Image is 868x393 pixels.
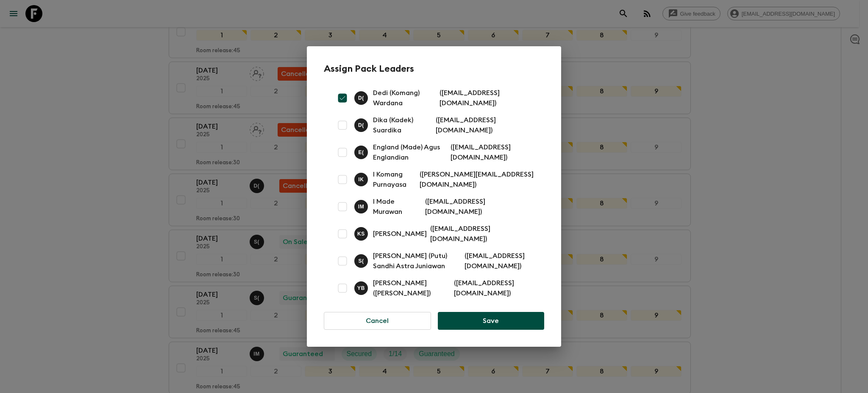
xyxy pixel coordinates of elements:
p: [PERSON_NAME] (Putu) Sandhi Astra Juniawan [373,251,461,271]
p: D ( [358,122,364,129]
p: ( [EMAIL_ADDRESS][DOMAIN_NAME] ) [436,115,534,135]
p: I Made Murawan [373,196,422,217]
p: Dedi (Komang) Wardana [373,88,436,108]
p: ( [EMAIL_ADDRESS][DOMAIN_NAME] ) [451,142,534,163]
p: ( [EMAIL_ADDRESS][DOMAIN_NAME] ) [425,196,534,217]
p: ( [EMAIL_ADDRESS][DOMAIN_NAME] ) [454,278,534,298]
p: K S [357,230,365,237]
p: [PERSON_NAME] ([PERSON_NAME]) [373,278,451,298]
p: I Komang Purnayasa [373,169,416,190]
p: Dika (Kadek) Suardika [373,115,432,135]
p: S ( [358,258,364,264]
p: I K [358,176,364,183]
p: Y B [357,285,365,292]
p: [PERSON_NAME] [373,229,427,239]
p: ( [PERSON_NAME][EMAIL_ADDRESS][DOMAIN_NAME] ) [420,169,534,190]
p: ( [EMAIL_ADDRESS][DOMAIN_NAME] ) [465,251,534,271]
p: D ( [358,95,364,101]
h2: Assign Pack Leaders [324,63,544,74]
p: England (Made) Agus Englandian [373,142,447,163]
p: ( [EMAIL_ADDRESS][DOMAIN_NAME] ) [430,224,534,244]
p: I M [358,203,364,210]
p: E ( [358,149,364,156]
button: Save [438,312,544,330]
p: ( [EMAIL_ADDRESS][DOMAIN_NAME] ) [440,88,534,108]
button: Cancel [324,312,431,330]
